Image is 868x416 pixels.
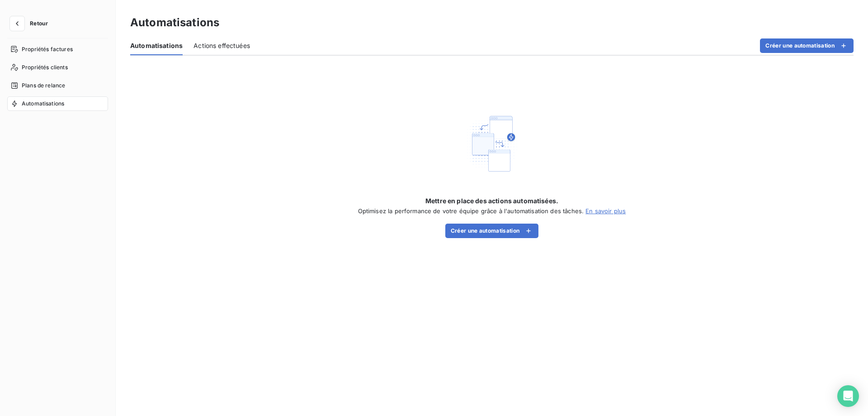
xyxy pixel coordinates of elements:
span: Optimisez la performance de votre équipe grâce à l'automatisation des tâches. [358,207,584,215]
span: Retour [30,21,48,26]
h3: Automatisations [130,14,219,31]
img: Empty state [463,115,521,173]
a: Automatisations [7,96,108,111]
a: Plans de relance [7,78,108,93]
button: Créer une automatisation [445,224,539,238]
span: Propriétés factures [22,45,73,53]
button: Créer une automatisation [760,38,854,53]
button: Retour [7,16,55,31]
span: Propriétés clients [22,63,68,72]
div: Open Intercom Messenger [837,385,859,407]
a: Propriétés clients [7,60,108,75]
span: Automatisations [22,100,64,108]
a: Propriétés factures [7,42,108,57]
span: Actions effectuées [193,41,250,50]
a: En savoir plus [585,207,626,215]
span: Mettre en place des actions automatisées. [425,196,558,206]
span: Plans de relance [22,81,65,90]
span: Automatisations [130,41,183,50]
